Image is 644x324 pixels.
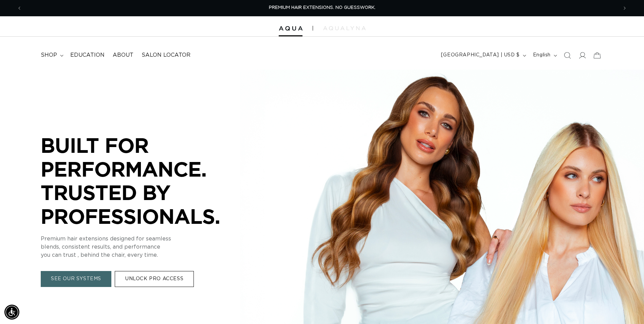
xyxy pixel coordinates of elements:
[12,2,27,15] button: Previous announcement
[41,52,57,59] span: shop
[66,48,109,63] a: Education
[617,2,632,15] button: Next announcement
[323,26,366,30] img: aqualyna.com
[113,52,133,59] span: About
[560,48,575,63] summary: Search
[41,235,244,243] p: Premium hair extensions designed for seamless
[4,305,19,320] div: Accessibility Menu
[441,52,520,59] span: [GEOGRAPHIC_DATA] | USD $
[269,5,375,10] span: PREMIUM HAIR EXTENSIONS. NO GUESSWORK.
[109,48,137,63] a: About
[437,49,529,62] button: [GEOGRAPHIC_DATA] | USD $
[41,271,111,287] a: SEE OUR SYSTEMS
[115,271,194,287] a: UNLOCK PRO ACCESS
[41,251,244,259] p: you can trust , behind the chair, every time.
[529,49,560,62] button: English
[41,243,244,251] p: blends, consistent results, and performance
[137,48,195,63] a: Salon Locator
[41,133,244,228] p: BUILT FOR PERFORMANCE. TRUSTED BY PROFESSIONALS.
[37,48,66,63] summary: shop
[142,52,190,59] span: Salon Locator
[533,52,551,59] span: English
[70,52,105,59] span: Education
[279,26,302,31] img: Aqua Hair Extensions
